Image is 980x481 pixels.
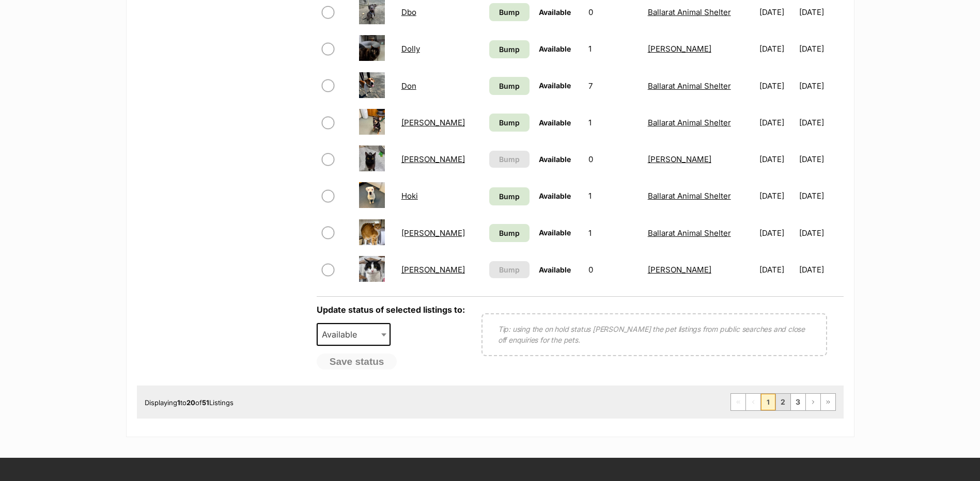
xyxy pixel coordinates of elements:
a: Next page [806,394,820,410]
td: [DATE] [799,105,842,140]
span: Available [539,265,571,274]
a: Page 3 [791,394,805,410]
a: Ballarat Animal Shelter [648,228,731,238]
span: Available [539,8,571,17]
span: Bump [499,228,520,238]
a: [PERSON_NAME] [401,265,465,275]
a: Bump [489,224,530,242]
span: Available [539,81,571,90]
a: [PERSON_NAME] [401,228,465,238]
span: Displaying to of Listings [145,398,234,407]
td: [DATE] [799,252,842,287]
a: Bump [489,3,530,21]
button: Bump [489,151,530,168]
button: Bump [489,261,530,278]
a: Page 2 [776,394,790,410]
td: [DATE] [799,215,842,251]
p: Tip: using the on hold status [PERSON_NAME] the pet listings from public searches and close off e... [498,324,811,345]
a: [PERSON_NAME] [401,118,465,127]
a: Dolly [401,44,420,54]
a: [PERSON_NAME] [401,154,465,164]
a: Bump [489,114,530,132]
a: Bump [489,40,530,58]
nav: Pagination [730,393,836,411]
label: Update status of selected listings to: [317,304,465,315]
span: Bump [499,117,520,128]
td: 0 [584,141,642,177]
td: 1 [584,178,642,214]
td: [DATE] [755,31,798,67]
span: Available [539,44,571,53]
a: Hoki [401,191,418,201]
span: Bump [499,7,520,18]
td: 1 [584,105,642,140]
td: [DATE] [755,215,798,251]
button: Save status [317,354,397,370]
span: Previous page [746,394,760,410]
td: [DATE] [755,105,798,140]
span: Bump [499,191,520,202]
a: Ballarat Animal Shelter [648,81,731,91]
span: Page 1 [761,394,775,410]
span: Bump [499,154,520,165]
a: [PERSON_NAME] [648,44,711,54]
span: Available [539,118,571,127]
td: 0 [584,252,642,287]
a: Don [401,81,416,91]
td: [DATE] [799,68,842,104]
a: [PERSON_NAME] [648,265,711,275]
span: Bump [499,264,520,275]
span: Available [317,323,391,346]
strong: 1 [177,398,180,407]
td: 1 [584,215,642,251]
td: 1 [584,31,642,67]
a: Bump [489,77,530,95]
a: Dbo [401,7,416,17]
span: Bump [499,81,520,91]
a: Last page [821,394,835,410]
td: [DATE] [755,178,798,214]
a: Ballarat Animal Shelter [648,7,731,17]
td: [DATE] [799,141,842,177]
td: [DATE] [799,178,842,214]
td: [DATE] [799,31,842,67]
span: First page [731,394,745,410]
strong: 51 [202,398,209,407]
span: Available [318,327,367,342]
a: Bump [489,187,530,205]
td: [DATE] [755,68,798,104]
span: Available [539,191,571,200]
a: Ballarat Animal Shelter [648,118,731,127]
a: [PERSON_NAME] [648,154,711,164]
td: [DATE] [755,252,798,287]
a: Ballarat Animal Shelter [648,191,731,201]
td: 7 [584,68,642,104]
span: Bump [499,44,520,55]
strong: 20 [186,398,195,407]
span: Available [539,228,571,237]
td: [DATE] [755,141,798,177]
span: Available [539,155,571,164]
